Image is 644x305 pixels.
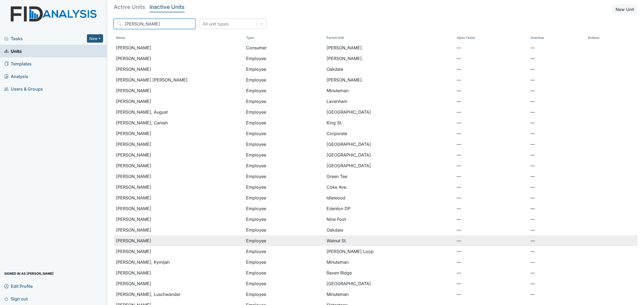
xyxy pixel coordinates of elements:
td: [GEOGRAPHIC_DATA] [324,278,455,289]
span: Analysis [4,72,28,80]
td: [GEOGRAPHIC_DATA] [324,139,455,150]
span: [PERSON_NAME] [116,270,151,276]
button: New [87,34,103,43]
td: Edenton DP [324,203,455,214]
span: Units [4,47,22,55]
td: — [528,257,586,267]
td: — [528,225,586,235]
td: Employee [244,107,325,117]
td: — [528,96,586,107]
td: — [455,107,528,117]
span: Templates [4,59,32,68]
span: [PERSON_NAME] [116,152,151,158]
th: Toggle SortBy [528,33,586,42]
td: — [455,182,528,192]
td: — [455,96,528,107]
td: — [455,278,528,289]
span: [PERSON_NAME] [116,216,151,222]
td: — [455,257,528,267]
span: [PERSON_NAME] [116,130,151,137]
td: — [455,75,528,85]
td: — [455,150,528,160]
td: — [455,171,528,182]
td: Employee [244,267,325,278]
span: [PERSON_NAME] [116,66,151,72]
td: Employee [244,182,325,192]
div: All unit types [203,21,229,27]
td: Corporate [324,128,455,139]
td: Employee [244,171,325,182]
td: Employee [244,289,325,300]
td: — [528,289,586,300]
span: Sign out [4,295,28,303]
td: — [528,192,586,203]
td: Minuteman [324,257,455,267]
td: Employee [244,64,325,75]
td: — [455,214,528,225]
td: Employee [244,150,325,160]
input: Search... [114,19,195,29]
td: Coke Ave. [324,182,455,192]
td: King St. [324,117,455,128]
a: Tasks [4,35,87,42]
td: Employee [244,117,325,128]
td: Employee [244,203,325,214]
span: [PERSON_NAME] [116,227,151,233]
td: — [528,203,586,214]
td: [PERSON_NAME]. [324,53,455,64]
span: [PERSON_NAME] [PERSON_NAME] [116,77,188,83]
th: Toggle SortBy [324,33,455,42]
td: Employee [244,225,325,235]
th: Toggle SortBy [114,33,244,42]
td: Raven Ridge [324,267,455,278]
th: Toggle SortBy [244,33,325,42]
td: Employee [244,192,325,203]
span: [PERSON_NAME] [116,162,151,169]
td: — [528,53,586,64]
span: [PERSON_NAME] [116,173,151,180]
span: [PERSON_NAME] [116,55,151,62]
td: — [528,85,586,96]
button: New Unit [612,4,638,14]
span: Edit Profile [4,282,33,290]
td: Employee [244,96,325,107]
span: [PERSON_NAME] [116,205,151,212]
td: — [455,160,528,171]
span: Signed in as [PERSON_NAME] [4,269,54,278]
span: [PERSON_NAME] [116,195,151,201]
td: — [455,128,528,139]
td: Employee [244,75,325,85]
td: — [528,246,586,257]
span: [PERSON_NAME] [116,248,151,255]
td: Employee [244,128,325,139]
td: Employee [244,214,325,225]
td: — [455,267,528,278]
td: Green Tee [324,171,455,182]
td: [PERSON_NAME]. [324,75,455,85]
span: [PERSON_NAME], Luschwander [116,291,181,297]
td: Minuteman [324,85,455,96]
span: [PERSON_NAME] [116,237,151,244]
td: — [528,267,586,278]
td: Oakdale [324,225,455,235]
td: — [455,235,528,246]
td: — [528,42,586,53]
td: — [528,150,586,160]
span: [PERSON_NAME] [116,141,151,147]
td: — [455,225,528,235]
td: — [455,42,528,53]
span: [PERSON_NAME] [116,280,151,287]
td: Employee [244,139,325,150]
td: — [528,107,586,117]
td: — [528,235,586,246]
td: — [455,203,528,214]
td: — [455,53,528,64]
h5: Inactive Units [149,4,185,10]
td: Nine Foot [324,214,455,225]
td: [GEOGRAPHIC_DATA] [324,160,455,171]
td: [GEOGRAPHIC_DATA] [324,107,455,117]
td: Employee [244,257,325,267]
h5: Active Units [114,4,145,10]
span: [PERSON_NAME] [116,44,151,51]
